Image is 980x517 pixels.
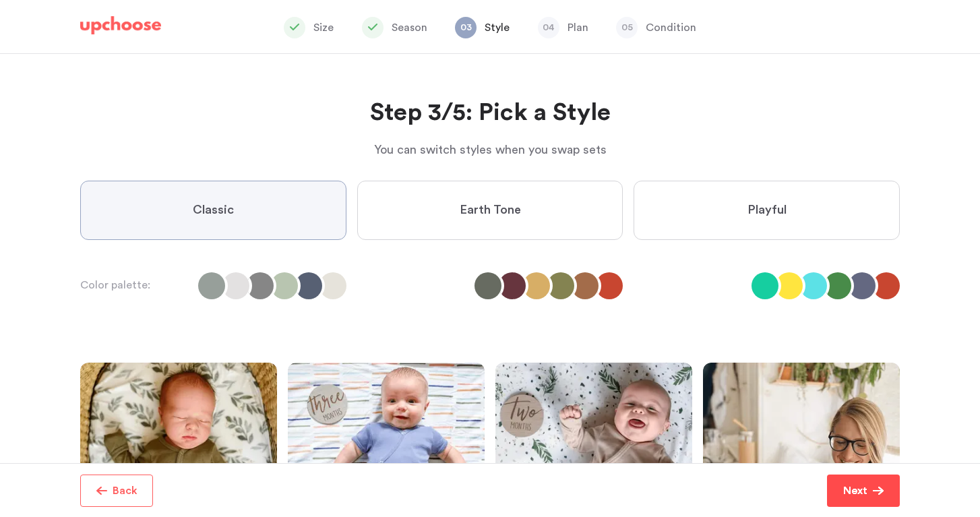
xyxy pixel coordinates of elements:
p: Condition [646,20,696,36]
a: UpChoose [80,16,161,41]
span: Classic [193,202,234,218]
p: Style [485,20,510,36]
p: Size [313,20,334,36]
span: Playful [747,202,787,218]
p: Next [843,483,867,499]
img: UpChoose [80,16,161,35]
span: 03 [455,17,477,38]
span: You can switch styles when you swap sets [374,144,607,156]
span: 05 [616,17,638,38]
h2: Step 3/5: Pick a Style [80,97,900,129]
p: Plan [568,20,588,36]
span: 04 [538,17,559,38]
p: Season [392,20,427,36]
span: Earth Tone [460,202,521,218]
button: Next [827,475,900,507]
p: Back [113,483,137,499]
button: Back [80,475,153,507]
